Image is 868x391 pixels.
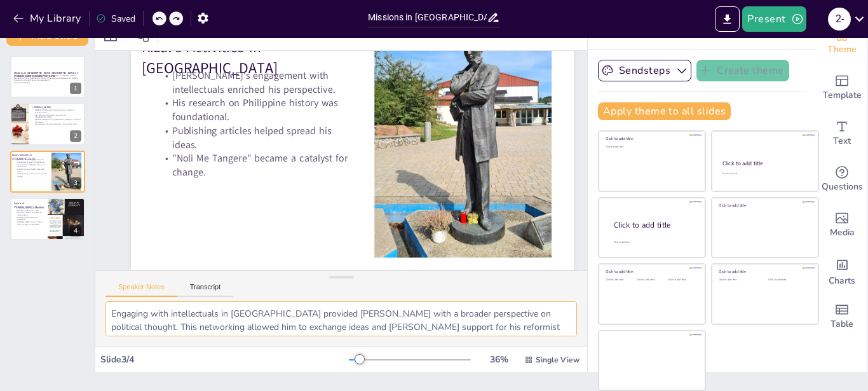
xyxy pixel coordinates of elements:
[70,130,81,142] div: 2
[831,317,853,331] span: Table
[32,113,81,118] p: His literary works inspired a generation of [DEMOGRAPHIC_DATA].
[177,283,234,297] button: Transcript
[368,8,487,27] input: Insert title
[159,96,359,123] p: His research on Philippine history was foundational.
[715,6,740,32] button: Export to PowerPoint
[484,353,514,366] div: 36 %
[606,278,634,282] div: Click to add text
[70,225,81,237] div: 4
[722,172,806,175] div: Click to add text
[12,153,46,160] p: Rizal's Activities in [GEOGRAPHIC_DATA]
[15,163,49,168] p: His research on Philippine history was foundational.
[637,278,665,282] div: Click to add text
[10,56,85,98] div: Missions in [GEOGRAPHIC_DATA] [GEOGRAPHIC_DATA] of [PERSON_NAME][GEOGRAPHIC_DATA]This presentatio...
[105,283,177,297] button: Speaker Notes
[159,69,359,96] p: [PERSON_NAME]'s engagement with intellectuals enriched his perspective.
[817,156,867,202] div: Get real-time input from your audience
[817,294,867,340] div: Add a table
[32,106,81,109] p: [PERSON_NAME]
[817,19,867,65] div: Change the overall theme
[96,13,135,25] div: Saved
[32,123,81,125] p: His exposure to European liberalism influenced his ideas.
[668,278,696,282] div: Click to add text
[14,82,81,85] p: Generated with [URL]
[70,177,81,189] div: 3
[817,111,867,156] div: Add text boxes
[742,6,806,32] button: Present
[15,207,45,212] p: [PERSON_NAME]'s understanding of European politics was crucial.
[14,75,81,82] p: This presentation explores the significant missions undertaken by [PERSON_NAME] in [GEOGRAPHIC_DA...
[828,8,851,31] div: 2 -
[598,102,731,120] button: Apply theme to all slides
[696,60,789,81] button: Create theme
[159,151,359,179] p: "Noli Me Tangere" became a catalyst for change.
[15,216,45,221] p: His legacy influenced future generations.
[817,248,867,294] div: Add charts and graphs
[614,219,695,230] div: Click to add title
[10,8,86,29] button: My Library
[823,88,862,102] span: Template
[829,274,855,288] span: Charts
[833,134,851,148] span: Text
[768,278,808,282] div: Click to add text
[15,168,49,172] p: Publishing articles helped spread his ideas.
[10,151,85,193] div: https://cdn.sendsteps.com/images/slides/2025_13_09_06_53-OBPf0ArEwrvrq00-.jpegRizal's Activities ...
[15,158,49,163] p: [PERSON_NAME]'s engagement with intellectuals enriched his perspective.
[830,226,855,240] span: Media
[142,37,341,78] p: Rizal's Activities in [GEOGRAPHIC_DATA]
[10,103,85,145] div: https://cdn.sendsteps.com/images/slides/2025_13_09_06_53-w_3T1NoWziHincmZ.jpeg[PERSON_NAME][PERSO...
[722,160,807,167] div: Click to add title
[827,43,857,57] span: Theme
[15,221,45,226] p: [PERSON_NAME]'s missions had a lasting impact on nationalism.
[159,124,359,151] p: Publishing articles helped spread his ideas.
[817,202,867,248] div: Add images, graphics, shapes or video
[719,278,759,282] div: Click to add text
[536,355,580,365] span: Single View
[15,212,45,216] p: He built a network of support for independence.
[15,172,49,177] p: "Noli Me Tangere" became a catalyst for change.
[828,6,851,32] button: 2 -
[14,71,78,78] strong: Missions in [GEOGRAPHIC_DATA] [GEOGRAPHIC_DATA] of [PERSON_NAME][GEOGRAPHIC_DATA]
[719,269,810,274] div: Click to add title
[10,198,85,240] div: https://cdn.sendsteps.com/images/logo/sendsteps_logo_white.pnghttps://cdn.sendsteps.com/images/lo...
[614,240,694,244] div: Click to add body
[105,301,577,336] textarea: Engaging with intellectuals in [GEOGRAPHIC_DATA] provided [PERSON_NAME] with a broader perspectiv...
[606,146,696,149] div: Click to add text
[32,118,81,123] p: [PERSON_NAME]'s time in [GEOGRAPHIC_DATA] was pivotal for his activism.
[606,269,696,274] div: Click to add title
[100,353,349,366] div: Slide 3 / 4
[32,109,81,113] p: [PERSON_NAME]'s early life and education shaped his nationalist views.
[822,180,863,194] span: Questions
[719,203,810,208] div: Click to add title
[598,60,691,81] button: Sendsteps
[606,136,696,141] div: Click to add title
[70,83,81,94] div: 1
[14,202,44,209] p: Impact of [PERSON_NAME]'s Missions
[817,65,867,111] div: Add ready made slides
